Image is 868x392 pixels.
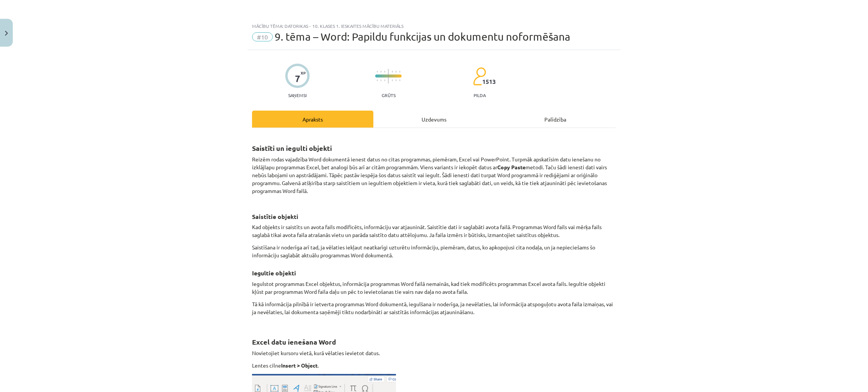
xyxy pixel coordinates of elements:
img: icon-short-line-57e1e144782c952c97e751825c79c345078a6d821885a25fce030b3d8c18986b.svg [381,71,381,73]
img: icon-short-line-57e1e144782c952c97e751825c79c345078a6d821885a25fce030b3d8c18986b.svg [392,71,393,73]
div: Palīdzība [495,111,616,128]
img: icon-short-line-57e1e144782c952c97e751825c79c345078a6d821885a25fce030b3d8c18986b.svg [377,71,377,73]
span: #10 [252,32,273,41]
img: icon-long-line-d9ea69661e0d244f92f715978eff75569469978d946b2353a9bb055b3ed8787d.svg [388,69,389,84]
strong: Copy Paste [497,164,526,170]
img: icon-close-lesson-0947bae3869378f0d4975bcd49f059093ad1ed9edebbc8119c70593378902aed.svg [5,31,8,36]
img: icon-short-line-57e1e144782c952c97e751825c79c345078a6d821885a25fce030b3d8c18986b.svg [377,79,377,81]
img: icon-short-line-57e1e144782c952c97e751825c79c345078a6d821885a25fce030b3d8c18986b.svg [396,71,396,73]
img: icon-short-line-57e1e144782c952c97e751825c79c345078a6d821885a25fce030b3d8c18986b.svg [399,71,400,73]
img: icon-short-line-57e1e144782c952c97e751825c79c345078a6d821885a25fce030b3d8c18986b.svg [384,71,385,73]
p: Iegulstot programmas Excel objektus, informācija programmas Word failā nemainās, kad tiek modific... [252,280,616,296]
img: icon-short-line-57e1e144782c952c97e751825c79c345078a6d821885a25fce030b3d8c18986b.svg [381,79,381,81]
strong: Iegultie objekti [252,269,296,277]
p: Novietojiet kursoru vietā, kurā vēlaties ievietot datus. [252,349,616,357]
span: 9. tēma – Word: Papildu funkcijas un dokumentu noformēšana [275,30,570,43]
strong: Saistītie objekti [252,213,298,220]
p: Saistīšana ir noderīga arī tad, ja vēlaties iekļaut neatkarīgi uzturētu informāciju, piemēram, da... [252,243,616,259]
span: 1513 [482,78,496,85]
div: Apraksts [252,111,373,128]
img: icon-short-line-57e1e144782c952c97e751825c79c345078a6d821885a25fce030b3d8c18986b.svg [396,79,396,81]
img: icon-short-line-57e1e144782c952c97e751825c79c345078a6d821885a25fce030b3d8c18986b.svg [384,79,385,81]
strong: Saistīti un iegulti objekti [252,144,332,152]
p: Kad objekts ir saistīts un avota fails modificēts, informāciju var atjaunināt. Saistītie dati ir ... [252,223,616,239]
strong: Excel datu ienešana Word [252,337,336,346]
span: XP [301,71,306,75]
strong: Insert > Object [281,362,318,369]
img: icon-short-line-57e1e144782c952c97e751825c79c345078a6d821885a25fce030b3d8c18986b.svg [392,79,393,81]
p: Tā kā informācija pilnībā ir ietverta programmas Word dokumentā, iegulšana ir noderīga, ja nevēla... [252,300,616,324]
div: Mācību tēma: Datorikas - 10. klases 1. ieskaites mācību materiāls [252,23,616,29]
div: 7 [295,73,300,84]
img: icon-short-line-57e1e144782c952c97e751825c79c345078a6d821885a25fce030b3d8c18986b.svg [399,79,400,81]
p: pilda [474,93,486,98]
img: students-c634bb4e5e11cddfef0936a35e636f08e4e9abd3cc4e673bd6f9a4125e45ecb1.svg [473,67,486,86]
p: Grūts [382,93,396,98]
div: Uzdevums [373,111,495,128]
p: Saņemsi [285,93,310,98]
p: Reizēm rodas vajadzība Word dokumentā ienest datus no citas programmas, piemēram, Excel vai Power... [252,155,616,203]
p: Lentes cilne . [252,362,616,369]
